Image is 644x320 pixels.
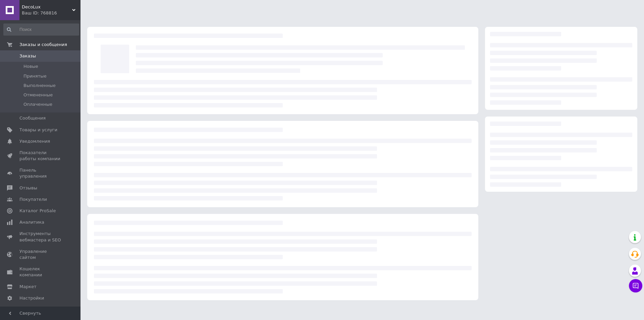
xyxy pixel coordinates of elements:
span: Настройки [19,295,44,301]
span: Отзывы [19,185,37,191]
input: Поиск [3,24,79,36]
span: Выполненные [23,83,56,89]
span: Управление сайтом [19,248,62,261]
span: Кошелек компании [19,266,62,278]
span: Покупатели [19,196,47,202]
span: Аналитика [19,219,44,225]
span: Заказы [19,53,36,59]
span: Оплаченные [23,101,52,107]
span: Показатели работы компании [19,150,62,162]
span: Каталог ProSale [19,208,56,214]
span: DecoLux [22,4,72,10]
button: Чат с покупателем [629,279,642,292]
span: Заказы и сообщения [19,42,67,48]
span: Новые [23,63,38,70]
span: Уведомления [19,138,50,144]
div: Ваш ID: 768816 [22,10,80,16]
span: Маркет [19,284,37,290]
span: Принятые [23,73,47,79]
span: Товары и услуги [19,127,57,133]
span: Панель управления [19,167,62,179]
span: Отмененные [23,92,53,98]
span: Инструменты вебмастера и SEO [19,231,62,243]
span: Сообщения [19,115,46,121]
